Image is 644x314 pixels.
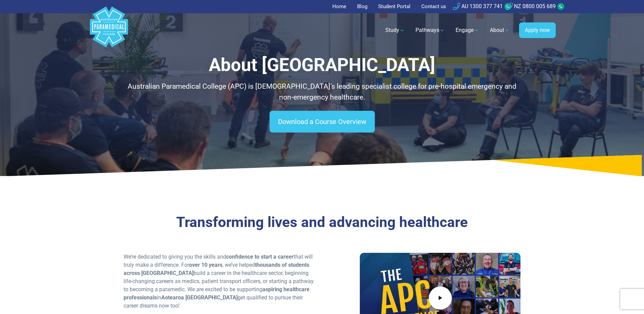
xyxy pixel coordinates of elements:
[270,111,375,133] a: Download a Course Overview
[189,262,222,268] strong: over 10 years
[411,21,449,40] a: Pathways
[452,21,483,40] a: Engage
[381,21,409,40] a: Study
[505,3,556,10] a: NZ 0800 005 689
[124,81,521,103] p: Australian Paramedical College (APC) is [DEMOGRAPHIC_DATA]’s leading specialist college for pre-h...
[486,21,514,40] a: About
[124,214,521,231] h3: Transforming lives and advancing healthcare
[453,3,503,10] a: AU 1300 377 741
[519,22,556,38] a: Apply now
[226,254,294,260] strong: confidence to start a career
[89,13,129,48] a: Australian Paramedical College
[124,253,318,310] p: We’re dedicated to giving you the skills and that will truly make a difference. For , we’ve helpe...
[124,54,521,76] h1: About [GEOGRAPHIC_DATA]
[161,294,238,301] strong: Aotearoa [GEOGRAPHIC_DATA]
